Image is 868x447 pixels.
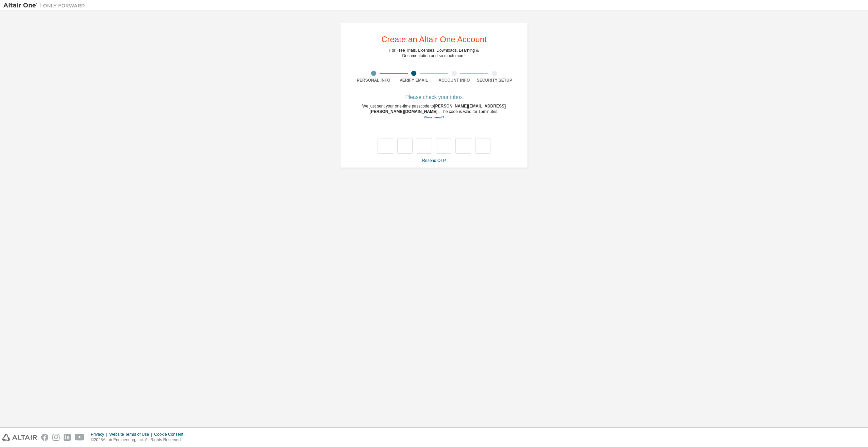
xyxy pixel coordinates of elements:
a: Resend OTP [422,158,446,163]
img: linkedin.svg [64,434,71,441]
div: Account Info [434,78,474,83]
img: youtube.svg [75,434,85,441]
div: Create an Altair One Account [381,35,487,44]
div: Verify Email [394,78,434,83]
img: facebook.svg [41,434,48,441]
div: Please check your inbox [353,95,515,99]
div: Cookie Consent [154,432,187,437]
img: instagram.svg [52,434,60,441]
a: Go back to the registration form [424,115,444,119]
div: Security Setup [474,78,515,83]
img: Altair One [3,2,88,9]
div: Privacy [91,432,109,437]
div: Personal Info [353,78,394,83]
div: Website Terms of Use [109,432,154,437]
img: altair_logo.svg [2,434,37,441]
div: For Free Trials, Licenses, Downloads, Learning & Documentation and so much more. [389,48,479,59]
span: [PERSON_NAME][EMAIL_ADDRESS][PERSON_NAME][DOMAIN_NAME] [370,104,506,114]
p: © 2025 Altair Engineering, Inc. All Rights Reserved. [91,437,187,443]
div: We just sent your one-time passcode to . The code is valid for 15 minutes. [353,103,515,120]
